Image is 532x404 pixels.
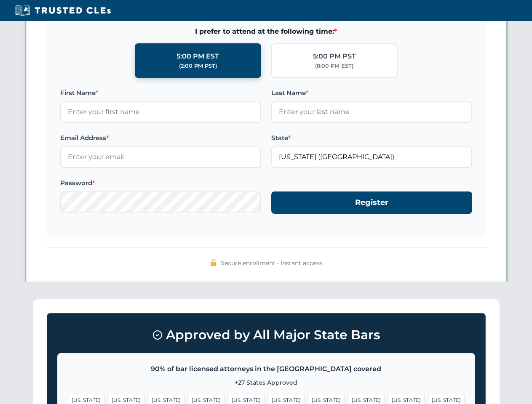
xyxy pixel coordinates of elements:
[60,88,261,98] label: First Name
[60,146,261,167] input: Enter your email
[57,324,475,346] h3: Approved by All Major State Bars
[60,178,261,188] label: Password
[210,259,217,266] img: 🔒
[221,258,322,268] span: Secure enrollment • Instant access
[60,133,261,143] label: Email Address
[271,88,472,98] label: Last Name
[271,191,472,214] button: Register
[179,62,217,70] div: (2:00 PM PST)
[315,62,353,70] div: (8:00 PM EST)
[68,364,465,375] p: 90% of bar licensed attorneys in the [GEOGRAPHIC_DATA] covered
[60,26,472,37] span: I prefer to attend at the following time:
[271,146,472,167] input: Florida (FL)
[13,4,113,17] img: Trusted CLEs
[68,378,465,387] p: +27 States Approved
[271,101,472,122] input: Enter your last name
[60,101,261,122] input: Enter your first name
[176,51,219,62] div: 5:00 PM EST
[271,133,472,143] label: State
[313,51,356,62] div: 5:00 PM PST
